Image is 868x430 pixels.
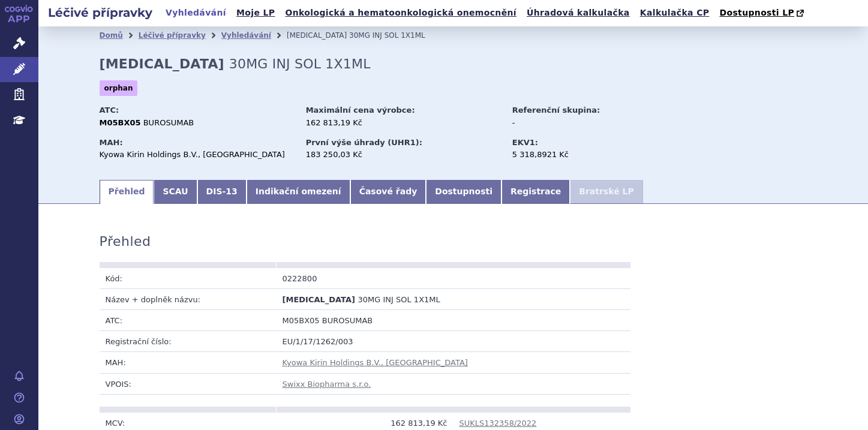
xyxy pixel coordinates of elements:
strong: EKV1: [512,138,538,147]
a: Vyhledávání [221,31,271,40]
h2: Léčivé přípravky [38,4,162,21]
span: Dostupnosti LP [719,8,794,17]
span: [MEDICAL_DATA] [283,295,355,304]
span: 30MG INJ SOL 1X1ML [229,56,371,71]
a: Úhradová kalkulačka [523,5,633,21]
td: MAH: [100,352,277,373]
strong: [MEDICAL_DATA] [100,56,224,71]
div: 183 250,03 Kč [306,149,501,160]
span: orphan [100,80,138,96]
a: Onkologická a hematoonkologická onemocnění [281,5,520,21]
a: Registrace [501,180,570,204]
a: Léčivé přípravky [139,31,206,40]
td: Název + doplněk názvu: [100,288,277,309]
span: 30MG INJ SOL 1X1ML [349,31,425,40]
a: Dostupnosti [426,180,501,204]
span: 30MG INJ SOL 1X1ML [358,295,440,304]
a: Swixx Biopharma s.r.o. [283,380,371,389]
strong: Referenční skupina: [512,106,600,115]
a: Kalkulačka CP [636,5,713,21]
td: ATC: [100,310,277,331]
strong: První výše úhrady (UHR1): [306,138,422,147]
div: - [512,118,647,128]
td: Registrační číslo: [100,331,277,352]
a: Vyhledávání [162,5,230,21]
a: Kyowa Kirin Holdings B.V., [GEOGRAPHIC_DATA] [283,358,468,367]
td: EU/1/17/1262/003 [277,331,630,352]
a: Časové řady [350,180,427,204]
td: 0222800 [277,268,453,289]
td: Kód: [100,268,277,289]
strong: MAH: [100,138,123,147]
span: [MEDICAL_DATA] [287,31,347,40]
a: Dostupnosti LP [716,5,810,22]
strong: M05BX05 [100,118,141,127]
strong: ATC: [100,106,119,115]
div: 162 813,19 Kč [306,118,501,128]
span: M05BX05 [283,316,320,325]
span: BUROSUMAB [143,118,194,127]
a: Domů [100,31,123,40]
strong: Maximální cena výrobce: [306,106,415,115]
a: DIS-13 [197,180,247,204]
a: Moje LP [233,5,278,21]
span: BUROSUMAB [322,316,373,325]
div: Kyowa Kirin Holdings B.V., [GEOGRAPHIC_DATA] [100,149,295,160]
a: Přehled [100,180,154,204]
a: SUKLS132358/2022 [459,419,537,428]
div: 5 318,8921 Kč [512,149,647,160]
a: Indikační omezení [247,180,350,204]
a: SCAU [154,180,197,204]
h3: Přehled [100,234,151,249]
td: VPOIS: [100,373,277,394]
